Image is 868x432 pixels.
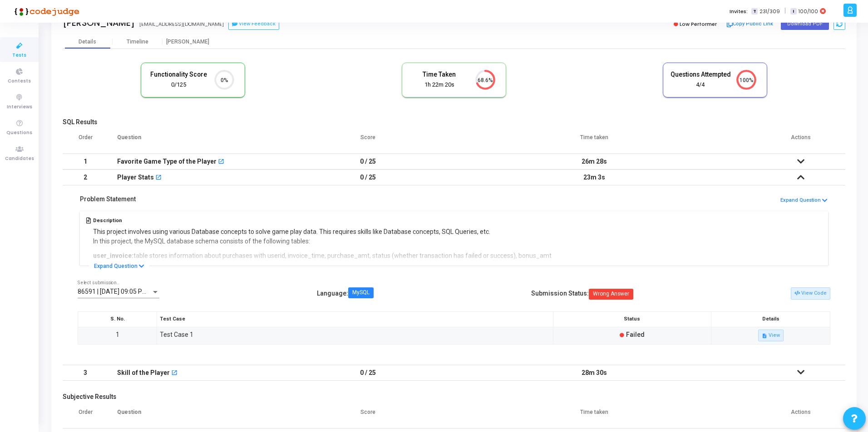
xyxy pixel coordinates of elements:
td: 26m 28s [432,154,756,170]
button: Expand Question [780,196,828,205]
div: Submission Status: [531,286,633,301]
div: [EMAIL_ADDRESS][DOMAIN_NAME] [139,20,224,28]
mat-icon: open_in_new [218,159,224,165]
div: Language : [317,286,374,301]
div: 4/4 [670,81,731,89]
th: Details [711,311,830,327]
i: description [762,333,767,338]
div: 0/125 [148,81,209,89]
div: Skill of the Player [117,365,170,380]
div: [PERSON_NAME] [163,39,212,45]
span: Questions [6,129,32,137]
p: This project involves using various Database concepts to solve game play data. This requires skil... [93,227,608,246]
button: View Feedback [228,18,279,30]
th: Order [63,403,108,428]
span: Candidates [5,155,34,163]
h5: Questions Attempted [670,71,731,78]
button: Download PDF [781,18,829,30]
h5: SQL Results [63,118,845,126]
td: 0 / 25 [304,365,432,381]
span: Contests [8,78,31,85]
td: 23m 3s [432,170,756,185]
button: Expand Question [89,262,149,271]
th: Score [304,128,432,154]
td: 2 [63,170,108,185]
span: Tests [12,52,26,59]
span: Interviews [7,103,32,111]
div: Favorite Game Type of the Player [117,154,217,169]
th: Question [108,128,304,154]
td: 1 [78,327,157,344]
button: descriptionView [758,330,784,341]
td: Test Case 1 [157,327,553,344]
h5: Functionality Score [148,71,209,78]
th: Question [108,403,304,428]
th: Status [553,311,711,327]
td: 0 / 25 [304,154,432,170]
button: View Code [791,287,830,299]
mat-icon: open_in_new [155,175,162,181]
th: Actions [756,128,845,154]
span: Low Performer [680,20,717,28]
th: Actions [756,403,845,428]
h5: Problem Statement [80,195,136,203]
td: 28m 30s [432,365,756,381]
h5: Subjective Results [63,393,845,401]
h5: Description [93,218,608,223]
div: Details [79,39,96,45]
span: I [790,8,796,15]
td: 3 [63,365,108,381]
div: [PERSON_NAME] [63,18,135,28]
label: Invites: [730,8,748,15]
mat-icon: open_in_new [171,370,178,377]
span: T [751,8,757,15]
div: MySQL [352,290,370,296]
span: | [784,6,786,16]
div: 1h 22m 20s [409,81,470,89]
th: Time taken [432,128,756,154]
th: S. No. [78,311,157,327]
img: logo [11,2,79,20]
span: Wrong Answer [589,289,633,300]
span: Failed [626,331,645,338]
div: Player Stats [117,170,154,185]
th: Test Case [157,311,553,327]
th: Order [63,128,108,154]
td: 0 / 25 [304,170,432,185]
th: Time taken [432,403,756,428]
span: 100/100 [799,8,818,15]
span: 86591 | [DATE] 09:05 PM IST (Best) [78,288,178,295]
button: Copy Public Link [724,17,776,31]
h5: Time Taken [409,71,470,78]
div: Timeline [127,39,148,45]
span: 231/309 [759,8,780,15]
td: 1 [63,154,108,170]
th: Score [304,403,432,428]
